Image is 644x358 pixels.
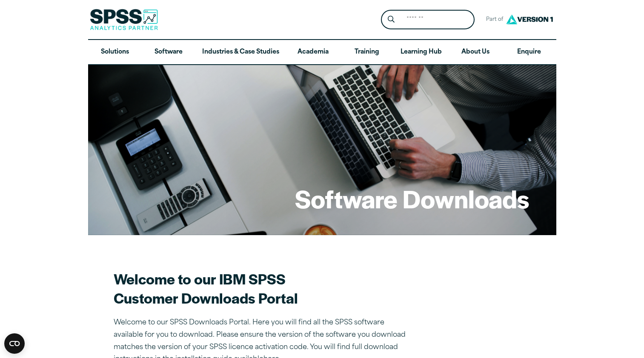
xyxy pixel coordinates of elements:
img: SPSS Analytics Partner [90,9,158,30]
a: Industries & Case Studies [195,40,286,65]
svg: Search magnifying glass icon [388,16,395,23]
a: Training [340,40,393,65]
svg: CookieBot Widget Icon [4,333,25,354]
div: CookieBot Widget Contents [4,333,25,354]
a: Software [142,40,195,65]
a: Solutions [88,40,142,65]
img: Version1 Logo [504,11,555,27]
nav: Desktop version of site main menu [88,40,556,65]
button: Search magnifying glass icon [383,12,399,28]
a: Academia [286,40,340,65]
a: Enquire [502,40,556,65]
form: Site Header Search Form [381,10,475,30]
a: About Us [449,40,502,65]
h2: Welcome to our IBM SPSS Customer Downloads Portal [114,269,412,307]
span: Part of [481,14,504,26]
a: Learning Hub [394,40,449,65]
h1: Software Downloads [295,182,529,215]
button: Open CMP widget [4,333,25,354]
